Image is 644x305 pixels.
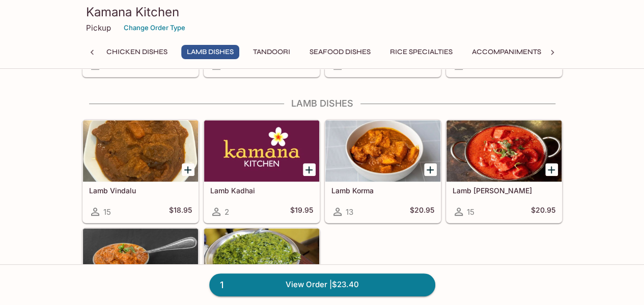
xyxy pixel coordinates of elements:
span: 13 [346,207,353,217]
button: Tandoori [247,45,296,59]
div: Lamb Korma [325,120,440,182]
button: Lamb Dishes [181,45,239,59]
h5: $18.95 [169,206,192,218]
h5: $20.95 [410,206,434,218]
h5: $19.95 [290,206,313,218]
h5: $20.95 [531,206,555,218]
h5: Lamb [PERSON_NAME] [453,186,555,195]
div: Lamb Curry [83,228,198,290]
button: Accompaniments [466,45,547,59]
h3: Kamana Kitchen [86,4,558,20]
span: 1 [214,278,230,292]
a: Lamb Vindalu15$18.95 [82,120,199,223]
div: Lamb Tikka Masala [446,120,562,182]
span: 2 [225,207,229,217]
a: Lamb [PERSON_NAME]15$20.95 [446,120,562,223]
h5: Lamb Vindalu [89,186,192,195]
h5: Lamb Korma [331,186,434,195]
div: Lamb Vindalu [83,120,198,182]
button: Add Lamb Korma [424,163,437,176]
a: 1View Order |$23.40 [209,273,435,296]
p: Pickup [86,23,111,33]
a: Lamb Kadhai2$19.95 [204,120,320,223]
span: 15 [467,207,474,217]
div: Lamb Saag [204,228,319,290]
button: Add Lamb Tikka Masala [545,163,558,176]
a: Lamb Korma13$20.95 [325,120,441,223]
button: Rice Specialties [384,45,458,59]
h5: Lamb Kadhai [210,186,313,195]
button: Change Order Type [119,20,190,36]
button: Chicken Dishes [101,45,173,59]
button: Add Lamb Vindalu [182,163,194,176]
button: Seafood Dishes [304,45,376,59]
h4: Lamb Dishes [82,98,563,109]
div: Lamb Kadhai [204,120,319,182]
button: Add Lamb Kadhai [303,163,316,176]
span: 15 [103,207,111,217]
